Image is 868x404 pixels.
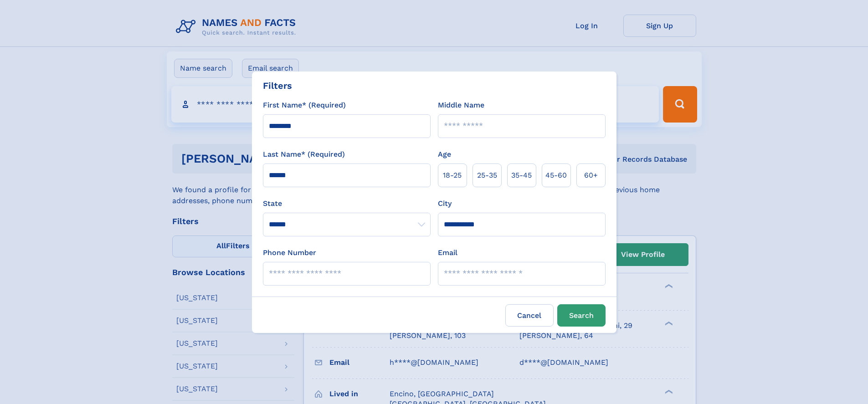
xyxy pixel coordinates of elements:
label: Age [438,149,451,160]
span: 18‑25 [443,170,462,181]
button: Search [557,304,606,327]
label: Cancel [505,304,554,327]
span: 35‑45 [511,170,532,181]
div: Filters [263,79,292,92]
label: Email [438,247,457,258]
label: Phone Number [263,247,316,258]
label: State [263,198,431,209]
label: Middle Name [438,100,484,111]
span: 45‑60 [545,170,567,181]
span: 60+ [584,170,598,181]
span: 25‑35 [477,170,497,181]
label: First Name* (Required) [263,100,346,111]
label: City [438,198,452,209]
label: Last Name* (Required) [263,149,345,160]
